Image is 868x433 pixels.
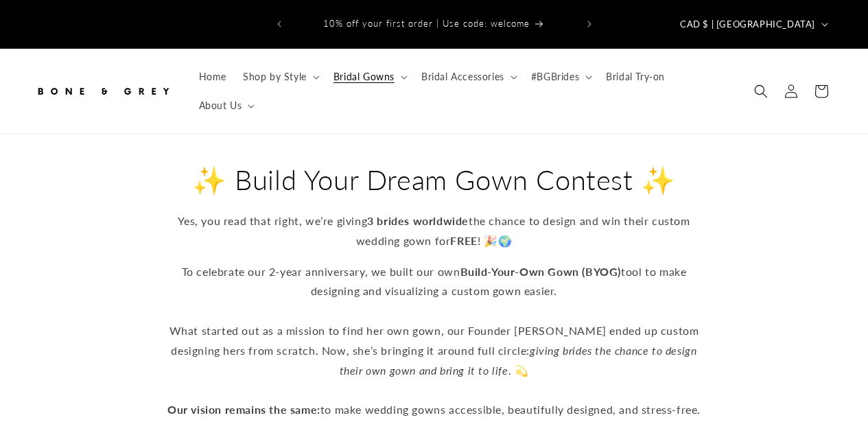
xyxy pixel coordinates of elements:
[30,71,177,111] a: Bone and Grey Bridal
[421,71,504,83] span: Bridal Accessories
[167,162,702,198] h2: ✨ Build Your Dream Gown Contest ✨
[450,234,477,247] strong: FREE
[167,262,702,420] p: To celebrate our 2-year anniversary, we built our own tool to make designing and visualizing a cu...
[191,62,235,91] a: Home
[413,214,469,227] strong: worldwide
[746,76,776,106] summary: Search
[191,91,261,120] summary: About Us
[606,71,665,83] span: Bridal Try-on
[531,71,579,83] span: #BGBrides
[199,71,226,83] span: Home
[672,11,834,37] button: CAD $ | [GEOGRAPHIC_DATA]
[323,18,530,29] span: 10% off your first order | Use code: welcome
[167,211,702,251] p: Yes, you read that right, we’re giving the chance to design and win their custom wedding gown for...
[235,62,325,91] summary: Shop by Style
[680,18,815,32] span: CAD $ | [GEOGRAPHIC_DATA]
[34,76,172,106] img: Bone and Grey Bridal
[523,62,598,91] summary: #BGBrides
[167,403,320,416] strong: Our vision remains the same:
[199,100,242,112] span: About Us
[264,11,294,37] button: Previous announcement
[243,71,307,83] span: Shop by Style
[460,265,622,278] strong: Build-Your-Own Gown (BYOG)
[325,62,413,91] summary: Bridal Gowns
[333,71,395,83] span: Bridal Gowns
[367,214,410,227] strong: 3 brides
[413,62,523,91] summary: Bridal Accessories
[340,344,697,377] em: giving brides the chance to design their own gown and bring it to life
[598,62,673,91] a: Bridal Try-on
[574,11,605,37] button: Next announcement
